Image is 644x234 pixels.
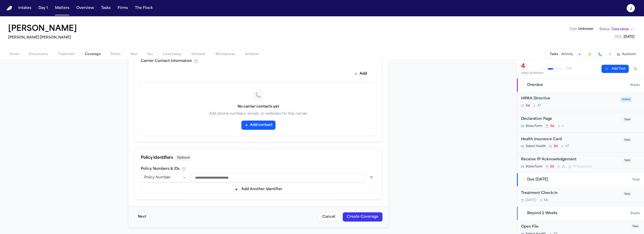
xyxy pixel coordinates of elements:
a: Home [6,6,12,11]
span: Due [DATE] [527,177,548,182]
button: Matters [53,4,71,13]
button: Tasks [99,4,113,13]
button: Intakes [16,4,33,13]
span: J L [562,165,565,169]
div: Open task: Treatment Check-In [517,186,644,206]
span: Demand [191,52,205,56]
span: Todo [623,138,632,142]
div: need attention [521,71,544,75]
button: The Flock [133,4,155,13]
span: 3d [554,144,558,148]
span: Coverage [85,52,101,56]
span: Beyond 2 Weeks [527,211,557,216]
span: State Farm [526,124,542,128]
div: Open task: Receive 1P Acknowledgement [517,153,644,173]
span: 1P Insurance [573,165,592,169]
button: Add [351,69,370,79]
button: Cancel [318,212,340,222]
span: Optional [175,155,191,161]
span: Assistant [622,52,636,56]
button: Create Immediate Task [586,51,593,58]
span: M L [544,198,549,202]
h1: [PERSON_NAME] [8,24,77,34]
img: Finch Logo [6,6,12,11]
span: Unknown [578,28,593,31]
label: Carrier Contact Information [141,59,192,63]
div: HIPAA Directive [521,96,617,102]
button: Hide completed tasks (⌘⇧H) [631,65,640,73]
span: 2d [550,165,554,169]
span: Workspaces [215,52,235,56]
span: Fax [147,52,153,56]
span: Treatment [58,52,75,56]
span: [DATE] [526,198,536,202]
span: A T [565,144,569,148]
button: Overview [74,4,96,13]
span: 4 task s [630,83,640,87]
span: Todo [623,158,632,163]
span: Type : [569,28,578,31]
span: Home [9,52,19,56]
div: Health Insurance Card [521,137,620,142]
button: Add Task [601,65,629,73]
button: Assistant [617,52,636,56]
span: Case setup [612,27,629,31]
button: Edit DOL: 2025-07-31 [613,34,636,40]
button: Add Another Identifier [141,185,376,193]
button: Activity [561,52,573,56]
div: Receive 1P Acknowledgement [521,157,620,163]
span: State Farm [526,165,542,169]
span: Todo [623,117,632,122]
span: Status: [599,27,610,31]
button: Make a Call [596,51,604,58]
div: Open task: HIPAA Directive [517,92,644,112]
span: Artifacts [245,52,259,56]
button: Tasks [550,52,558,56]
span: 1 task [632,178,640,182]
span: A T [537,104,541,108]
span: 3d [550,124,554,128]
span: 7 / 21 [566,67,572,71]
span: Active [620,97,632,102]
span: DOL : [615,35,623,38]
span: 3 task s [630,211,640,215]
label: Policy Numbers & IDs [141,167,180,171]
p: Add phone numbers, emails, or websites for this carrier. [147,111,370,116]
button: Day 1 [36,4,50,13]
button: Add contact [241,121,276,130]
div: Policy Identifiers [141,155,376,161]
span: Todo [631,224,640,229]
div: Declaration Page [521,116,620,122]
span: Police [111,52,120,56]
span: Todo [623,192,632,197]
button: Edit Type: Unknown [568,27,595,32]
h2: [PERSON_NAME] [PERSON_NAME] [8,35,79,41]
span: Mail [131,52,137,56]
h3: No carrier contacts yet [147,104,370,109]
button: Overdue4tasks [517,79,644,92]
div: Open task: Declaration Page [517,112,644,133]
span: Select Health [526,144,546,148]
button: Due [DATE]1task [517,173,644,186]
button: Create Coverage [343,212,382,222]
button: Add Task [576,51,583,58]
span: 5d [526,104,530,108]
button: Firms [116,4,130,13]
span: [DATE] [624,35,634,38]
span: Overdue [527,83,543,88]
span: J [562,124,564,128]
button: Change status from Case setup [597,26,636,32]
button: Beyond 2 Weeks3tasks [517,207,644,220]
div: Treatment Check-In [521,190,620,196]
span: Case Setup [163,52,181,56]
button: Next [134,213,150,221]
div: Open File [521,224,628,230]
div: Open task: Health Insurance Card [517,133,644,153]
